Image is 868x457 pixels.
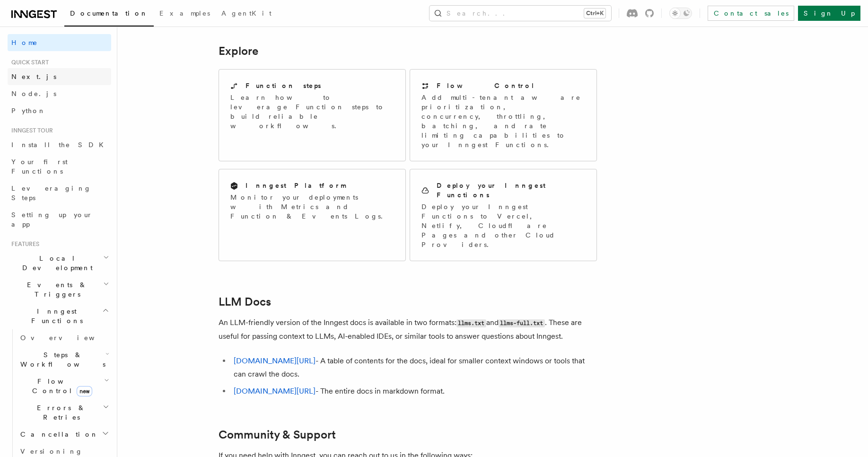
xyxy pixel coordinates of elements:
button: Events & Triggers [8,276,111,303]
span: Home [11,38,38,47]
button: Steps & Workflows [17,346,111,373]
a: Python [8,102,111,119]
span: Setting up your app [11,211,93,228]
a: [DOMAIN_NAME][URL] [234,387,316,395]
a: Explore [219,44,258,58]
button: Local Development [8,250,111,276]
a: [DOMAIN_NAME][URL] [234,356,316,365]
a: Your first Functions [8,153,111,180]
li: - A table of contents for the docs, ideal for smaller context windows or tools that can crawl the... [231,354,597,381]
li: - The entire docs in markdown format. [231,385,597,398]
a: Install the SDK [8,136,111,153]
span: Documentation [70,9,148,17]
span: Overview [20,334,118,342]
a: Community & Support [219,428,336,441]
p: Deploy your Inngest Functions to Vercel, Netlify, Cloudflare Pages and other Cloud Providers. [421,202,585,249]
span: Versioning [20,448,83,455]
a: Setting up your app [8,206,111,233]
span: Inngest Functions [8,307,102,325]
span: Errors & Retries [17,403,103,422]
a: Flow ControlAdd multi-tenant aware prioritization, concurrency, throttling, batching, and rate li... [410,69,597,161]
span: Local Development [8,254,103,272]
h2: Flow Control [437,81,535,90]
span: Leveraging Steps [11,185,91,202]
span: AgentKit [221,9,272,17]
kbd: Ctrl+K [584,9,605,18]
a: Examples [154,3,216,26]
span: Flow Control [17,377,104,395]
button: Cancellation [17,426,111,443]
p: An LLM-friendly version of the Inngest docs is available in two formats: and . These are useful f... [219,316,597,343]
span: Next.js [11,73,56,80]
span: Your first Functions [11,158,68,175]
a: AgentKit [216,3,277,26]
p: Add multi-tenant aware prioritization, concurrency, throttling, batching, and rate limiting capab... [421,93,585,149]
code: llms-full.txt [499,319,545,327]
a: LLM Docs [219,295,271,308]
button: Errors & Retries [17,399,111,426]
a: Home [8,34,111,51]
h2: Inngest Platform [245,181,346,190]
span: Node.js [11,90,56,97]
h2: Function steps [245,81,321,90]
span: Examples [159,9,210,17]
span: Events & Triggers [8,280,103,299]
a: Documentation [64,3,154,26]
button: Flow Controlnew [17,373,111,399]
button: Toggle dark mode [669,8,692,19]
a: Leveraging Steps [8,180,111,206]
p: Learn how to leverage Function steps to build reliable workflows. [230,93,394,131]
a: Contact sales [708,6,794,21]
a: Overview [17,329,111,346]
h2: Deploy your Inngest Functions [437,181,585,200]
span: new [77,386,92,396]
a: Deploy your Inngest FunctionsDeploy your Inngest Functions to Vercel, Netlify, Cloudflare Pages a... [410,169,597,261]
a: Inngest PlatformMonitor your deployments with Metrics and Function & Events Logs. [219,169,406,261]
button: Search...Ctrl+K [430,6,611,21]
span: Quick start [8,59,49,66]
button: Inngest Functions [8,303,111,329]
a: Sign Up [798,6,860,21]
a: Node.js [8,85,111,102]
span: Steps & Workflows [17,350,105,369]
span: Inngest tour [8,127,53,134]
span: Cancellation [17,430,98,439]
a: Function stepsLearn how to leverage Function steps to build reliable workflows. [219,69,406,161]
span: Python [11,107,46,114]
span: Features [8,240,39,248]
p: Monitor your deployments with Metrics and Function & Events Logs. [230,193,394,221]
span: Install the SDK [11,141,109,149]
a: Next.js [8,68,111,85]
code: llms.txt [456,319,486,327]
